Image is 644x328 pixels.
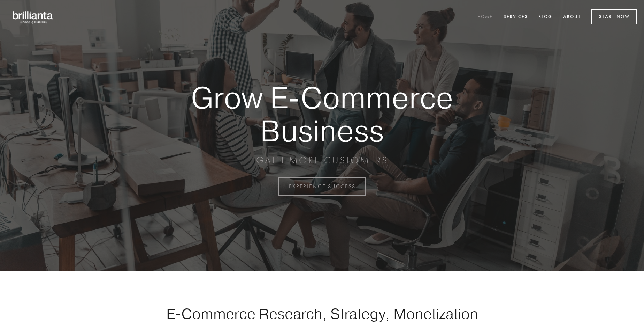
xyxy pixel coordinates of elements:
a: Blog [534,12,557,23]
a: Start Now [591,9,637,24]
p: GAIN MORE CUSTOMERS [167,154,477,167]
a: Home [473,12,497,23]
a: About [559,12,585,23]
h1: E-Commerce Research, Strategy, Monetization [144,305,500,322]
img: brillianta - research, strategy, marketing [7,7,59,27]
strong: Grow E-Commerce Business [167,81,477,147]
a: EXPERIENCE SUCCESS [278,177,366,196]
a: Services [499,12,532,23]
